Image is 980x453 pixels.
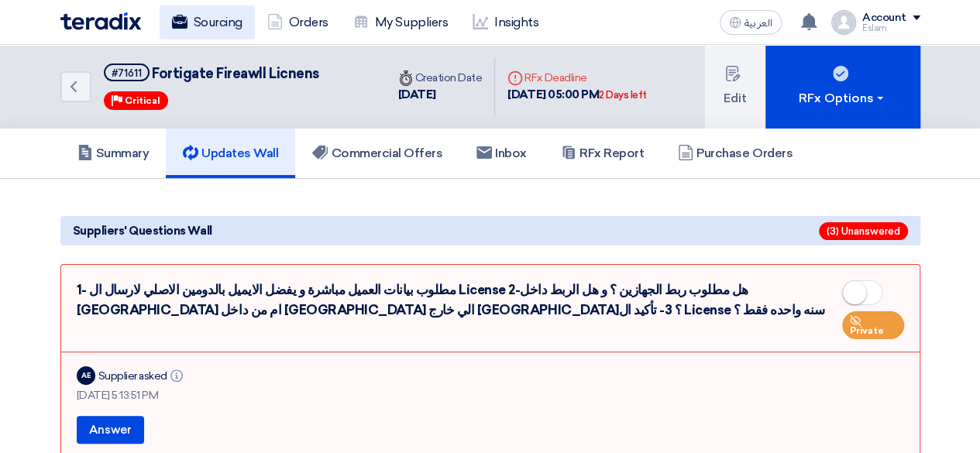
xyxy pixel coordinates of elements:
[77,416,144,444] button: Answer
[507,70,647,86] div: RFx Deadline
[561,146,644,161] h5: RFx Report
[744,18,772,29] span: العربية
[152,65,319,82] span: Fortigate Fireawll Licnens
[459,129,544,178] a: Inbox
[507,86,647,104] div: [DATE] 05:00 PM
[255,5,341,39] a: Orders
[862,12,906,25] div: Account
[765,45,920,129] button: RFx Options
[77,146,150,161] h5: Summary
[166,129,295,178] a: Updates Wall
[295,129,459,178] a: Commercial Offers
[819,222,908,240] span: (3) Unanswered
[398,70,483,86] div: Creation Date
[73,222,212,239] span: Suppliers' Questions Wall
[398,86,483,104] div: [DATE]
[98,368,186,384] div: Supplier asked
[599,88,647,103] div: 2 Days left
[104,63,319,83] h5: Fortigate Fireawll Licnens
[77,280,904,339] div: 1- مطلوب بيانات العميل مباشرة و يفضل الايميل بالدومين الاصلي لارسال ال License 2-هل مطلوب ربط الج...
[678,146,793,161] h5: Purchase Orders
[77,387,904,403] div: [DATE] 5:13:51 PM
[476,146,527,161] h5: Inbox
[160,5,255,39] a: Sourcing
[460,5,551,39] a: Insights
[661,129,810,178] a: Purchase Orders
[720,10,782,35] button: العربية
[831,10,856,35] img: profile_test.png
[799,89,886,108] div: RFx Options
[705,45,765,129] button: Edit
[125,95,160,106] span: Critical
[183,146,278,161] h5: Updates Wall
[60,12,141,30] img: Teradix logo
[341,5,460,39] a: My Suppliers
[77,366,95,385] div: AE
[862,24,920,33] div: Eslam
[60,129,167,178] a: Summary
[850,325,884,336] span: Private
[312,146,442,161] h5: Commercial Offers
[544,129,661,178] a: RFx Report
[112,68,142,78] div: #71611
